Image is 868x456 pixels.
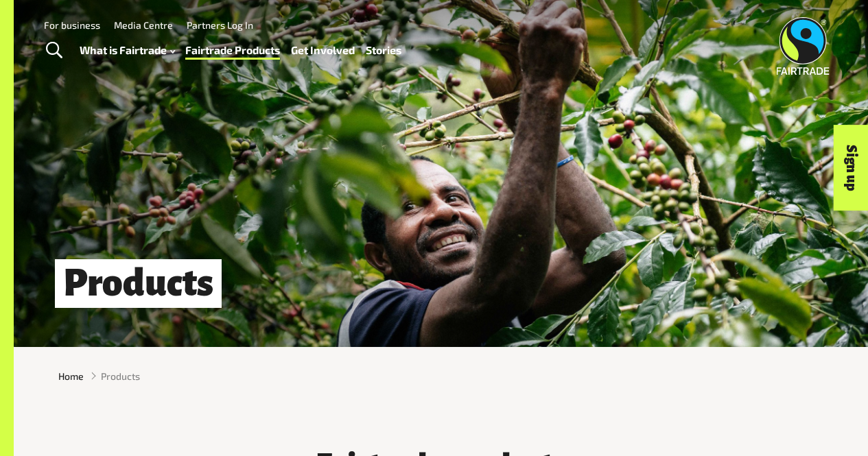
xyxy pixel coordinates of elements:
a: Home [58,369,84,383]
a: Stories [366,40,401,60]
a: For business [44,19,100,31]
a: Toggle Search [37,34,71,68]
h1: Products [55,259,222,308]
a: Partners Log In [187,19,253,31]
img: Fairtrade Australia New Zealand logo [777,17,830,75]
span: Products [101,369,140,383]
a: Media Centre [114,19,173,31]
a: Get Involved [291,40,355,60]
a: Fairtrade Products [185,40,280,60]
a: What is Fairtrade [80,40,175,60]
